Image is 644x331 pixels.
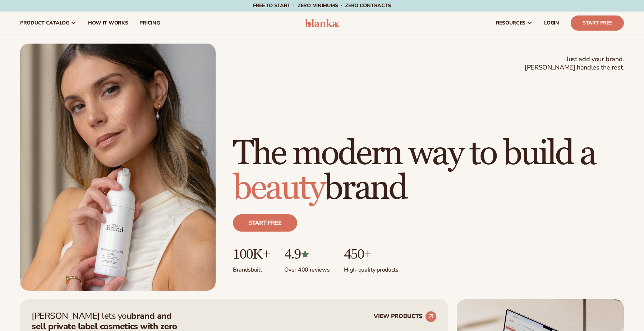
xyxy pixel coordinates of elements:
a: pricing [134,12,165,35]
span: How It Works [88,20,128,26]
a: How It Works [82,12,134,35]
span: pricing [139,20,160,26]
span: beauty [233,167,324,209]
p: Brands built [233,262,270,274]
span: product catalog [20,20,69,26]
span: LOGIN [544,20,559,26]
span: Just add your brand. [PERSON_NAME] handles the rest. [525,55,624,72]
p: Over 400 reviews [284,262,330,274]
span: resources [496,20,525,26]
img: Female holding tanning mousse. [20,44,216,291]
a: Start Free [571,15,624,31]
a: product catalog [14,12,82,35]
p: High-quality products [344,262,398,274]
a: LOGIN [538,12,565,35]
span: Free to start · ZERO minimums · ZERO contracts [253,2,391,9]
h1: The modern way to build a brand [233,137,624,206]
a: resources [490,12,538,35]
img: logo [305,19,339,27]
a: Start free [233,214,297,232]
p: 450+ [344,246,398,262]
p: 100K+ [233,246,270,262]
a: VIEW PRODUCTS [374,311,437,322]
p: 4.9 [284,246,330,262]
